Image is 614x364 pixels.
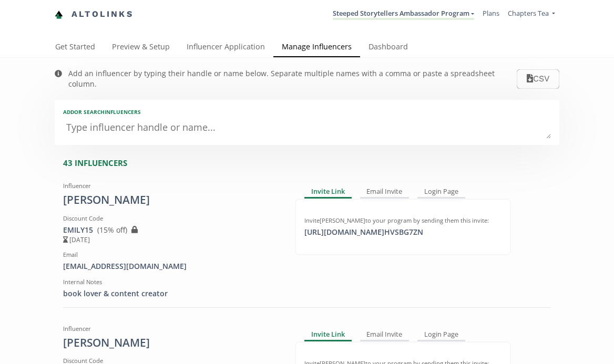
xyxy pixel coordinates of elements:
div: [PERSON_NAME] [63,335,279,351]
div: [URL][DOMAIN_NAME] HVSBG7ZN [298,227,429,237]
div: 43 INFLUENCERS [63,158,559,169]
a: Manage Influencers [273,37,360,58]
div: Invite Link [304,329,352,341]
a: Preview & Setup [104,37,178,58]
div: Invite [PERSON_NAME] to your program by sending them this invite: [304,216,502,225]
a: Plans [483,8,499,18]
a: EMILY15 [63,225,93,235]
a: Steeped Storytellers Ambassador Program [333,8,474,20]
img: favicon-32x32.png [55,11,63,19]
div: Email Invite [360,329,410,341]
div: Email [63,251,279,259]
div: Influencer [63,182,279,190]
div: Email Invite [360,186,410,199]
a: Influencer Application [178,37,273,58]
div: [PERSON_NAME] [63,192,279,208]
a: Dashboard [360,37,416,58]
button: CSV [517,69,559,89]
div: [EMAIL_ADDRESS][DOMAIN_NAME] [63,261,279,272]
a: Chapters Tea [508,8,555,20]
div: book lover & content creator [63,288,279,299]
span: Chapters Tea [508,8,549,18]
a: Altolinks [55,6,134,23]
div: Internal Notes [63,278,279,286]
div: Influencer [63,325,279,333]
div: Login Page [417,186,465,199]
div: Login Page [417,329,465,341]
a: Get Started [47,37,104,58]
div: Add an influencer by typing their handle or name below. Separate multiple names with a comma or p... [68,68,517,89]
span: ( 15 % off) [97,225,127,235]
span: [DATE] [63,235,90,244]
div: Discount Code [63,214,279,223]
div: Add or search INFLUENCERS [63,108,551,116]
div: Invite Link [304,186,352,199]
